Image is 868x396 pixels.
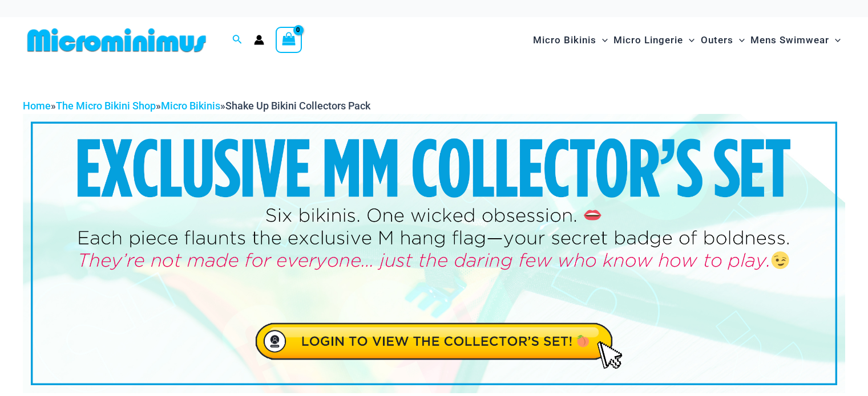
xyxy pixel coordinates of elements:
nav: Site Navigation [528,21,845,59]
a: Micro BikinisMenu ToggleMenu Toggle [530,23,611,58]
a: Home [23,100,51,112]
span: Micro Bikinis [533,26,596,55]
a: Search icon link [232,33,243,47]
a: The Micro Bikini Shop [56,100,156,112]
a: OutersMenu ToggleMenu Toggle [698,23,748,58]
span: Outers [701,26,733,55]
a: Micro Bikinis [161,100,220,112]
span: Micro Lingerie [613,26,683,55]
span: Menu Toggle [596,26,608,55]
span: Shake Up Bikini Collectors Pack [225,100,370,112]
a: Account icon link [254,35,264,45]
img: MM SHOP LOGO FLAT [23,27,211,53]
span: Menu Toggle [683,26,695,55]
img: Exclusive Collector's Drop Bikini [23,114,845,393]
a: Mens SwimwearMenu ToggleMenu Toggle [748,23,843,58]
span: » » » [23,100,370,112]
span: Menu Toggle [733,26,745,55]
a: Micro LingerieMenu ToggleMenu Toggle [611,23,697,58]
span: Menu Toggle [829,26,841,55]
a: View Shopping Cart, empty [276,27,302,53]
span: Mens Swimwear [750,26,829,55]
